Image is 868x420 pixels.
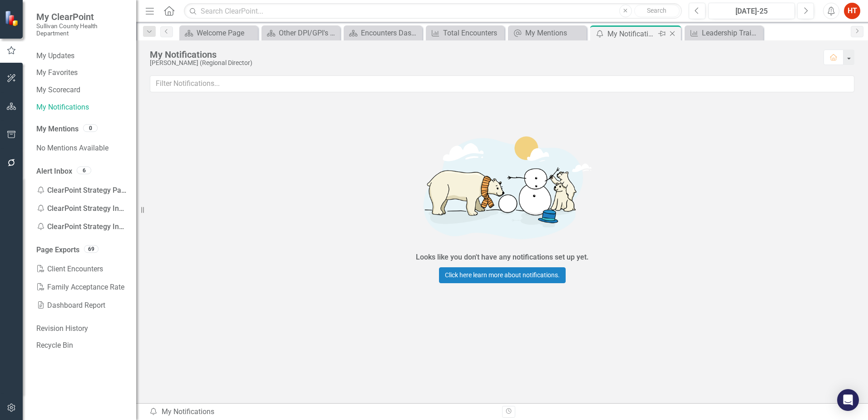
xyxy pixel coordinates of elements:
a: Alert Inbox [36,166,72,177]
span: Search [647,7,666,14]
div: ClearPoint Strategy Invalid Login [36,218,127,236]
div: 69 [84,245,99,253]
a: Other DPI/GPI's Welcome Page [264,27,338,39]
div: Welcome Page [197,27,256,39]
a: Welcome Page [182,27,256,39]
button: [DATE]-25 [708,3,795,19]
a: Family Acceptance Rate [36,278,127,296]
img: Getting started [366,124,638,250]
a: Dashboard Report [36,296,127,315]
div: Open Intercom Messenger [837,389,859,411]
input: Filter Notifications... [150,75,854,92]
a: Client Encounters [36,260,127,278]
a: Click here learn more about notifications. [439,267,566,283]
div: Leadership Training (HRS of leadership training) [702,27,761,39]
div: Looks like you don't have any notifications set up yet. [416,252,589,263]
div: ClearPoint Strategy Password Reset [36,181,127,200]
a: My Mentions [36,124,79,135]
a: Leadership Training (HRS of leadership training) [687,27,761,39]
div: No Mentions Available [36,139,127,157]
a: My Scorecard [36,85,127,95]
a: My Updates [36,51,127,61]
div: [DATE]-25 [711,6,792,17]
div: My Notifications [149,407,495,417]
div: Other DPI/GPI's Welcome Page [279,27,338,39]
button: Search [634,5,680,17]
small: Sullivan County Health Department [36,22,127,37]
a: Encounters Dashboard [346,27,420,39]
div: 0 [83,125,98,132]
div: Total Encounters [443,27,502,39]
a: Recycle Bin [36,340,127,351]
div: [PERSON_NAME] (Regional Director) [150,60,814,66]
div: ClearPoint Strategy Invalid Login [36,200,127,218]
a: My Mentions [510,27,584,39]
div: 6 [77,166,91,174]
div: My Notifications [150,50,814,60]
div: Encounters Dashboard [361,27,420,39]
input: Search ClearPoint... [184,3,682,19]
span: My ClearPoint [36,11,127,22]
a: Page Exports [36,245,79,255]
a: My Favorites [36,68,127,78]
div: My Mentions [525,27,584,39]
img: ClearPoint Strategy [4,10,21,27]
button: HT [844,3,860,19]
a: Total Encounters [428,27,502,39]
a: Revision History [36,324,127,334]
div: My Notifications [607,28,656,40]
a: My Notifications [36,102,127,113]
